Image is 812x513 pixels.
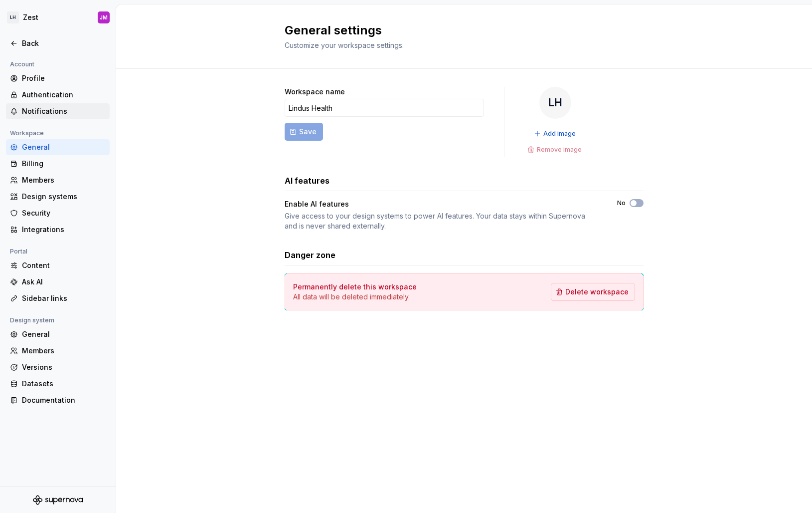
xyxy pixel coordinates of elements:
a: Ask AI [6,274,110,290]
a: Profile [6,70,110,86]
h2: General settings [285,22,632,38]
div: Zest [23,12,38,22]
div: Billing [22,159,106,169]
div: Account [6,58,38,70]
label: No [617,199,626,207]
div: Members [22,175,106,185]
div: Members [22,346,106,356]
a: Sidebar links [6,290,110,306]
div: Authentication [22,90,106,100]
div: Profile [22,73,106,83]
span: Delete workspace [565,287,629,297]
label: Workspace name [285,87,345,97]
a: Notifications [6,103,110,119]
div: Enable AI features [285,199,599,209]
a: Billing [6,156,110,172]
h3: Danger zone [285,249,335,261]
span: Add image [543,130,576,138]
div: Workspace [6,127,48,139]
div: Documentation [22,395,106,405]
div: Content [22,260,106,270]
a: Integrations [6,222,110,238]
button: LHZestJM [2,6,114,28]
a: Members [6,172,110,188]
div: Design system [6,314,58,326]
div: JM [100,13,108,21]
div: Give access to your design systems to power AI features. Your data stays within Supernova and is ... [285,211,599,231]
a: Documentation [6,392,110,408]
h3: AI features [285,175,329,187]
a: Datasets [6,376,110,392]
div: LH [539,87,571,119]
div: Datasets [22,379,106,389]
div: Notifications [22,106,106,116]
a: General [6,139,110,155]
svg: Supernova Logo [33,495,83,505]
h4: Permanently delete this workspace [293,282,417,292]
div: Versions [22,362,106,372]
div: Design systems [22,192,106,202]
a: Content [6,257,110,273]
div: General [22,142,106,152]
button: Delete workspace [551,283,635,301]
a: Members [6,343,110,359]
div: Integrations [22,225,106,235]
p: All data will be deleted immediately. [293,292,417,302]
a: General [6,326,110,342]
a: Design systems [6,189,110,205]
div: Ask AI [22,277,106,287]
div: General [22,329,106,339]
button: Add image [531,127,580,141]
a: Back [6,35,110,51]
a: Authentication [6,87,110,103]
div: Sidebar links [22,293,106,303]
a: Versions [6,359,110,375]
div: Back [22,38,106,48]
a: Security [6,205,110,221]
div: Portal [6,246,31,257]
div: LH [7,11,19,23]
span: Customize your workspace settings. [285,41,404,49]
div: Security [22,208,106,218]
